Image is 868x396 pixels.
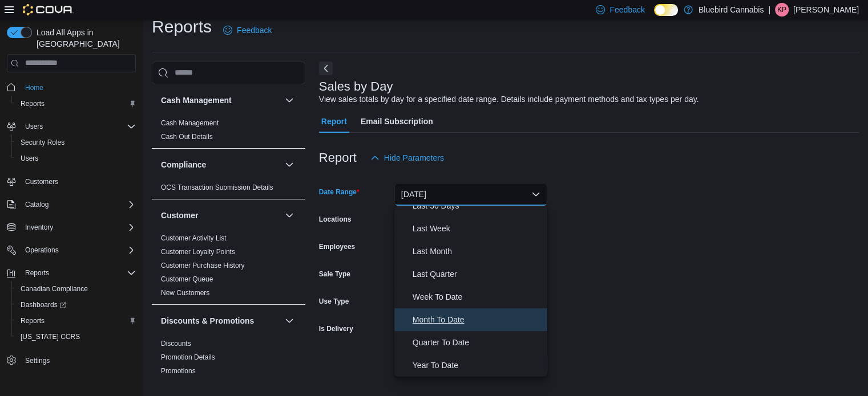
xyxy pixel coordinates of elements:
h3: Cash Management [161,95,232,106]
span: Inventory [21,221,136,234]
span: Users [21,154,38,163]
p: [PERSON_NAME] [793,3,859,17]
span: Hide Parameters [384,152,444,164]
button: Cash Management [282,93,296,107]
a: Reports [16,97,49,111]
span: Last Quarter [413,267,543,281]
a: Cash Out Details [161,133,213,141]
button: Next [319,62,333,75]
span: Customers [25,177,58,186]
a: Cash Management [161,119,219,127]
a: OCS Transaction Submission Details [161,183,273,191]
button: Operations [21,243,63,257]
button: Catalog [2,197,140,213]
button: Home [2,79,140,96]
label: Locations [319,215,352,224]
span: Year To Date [413,358,543,372]
div: Compliance [152,181,305,199]
span: Quarter To Date [413,336,543,349]
button: Reports [11,96,140,112]
span: [US_STATE] CCRS [21,332,80,341]
button: Compliance [282,158,296,172]
a: Promotion Details [161,353,215,361]
h3: Report [319,151,357,165]
button: Inventory [21,221,58,234]
button: Canadian Compliance [11,281,140,297]
span: Cash Out Details [161,132,213,141]
span: Customer Activity List [161,234,227,243]
span: Security Roles [21,138,64,147]
span: Inventory [25,223,53,232]
span: Canadian Compliance [16,282,136,296]
button: Users [11,150,140,166]
span: Feedback [609,4,644,15]
a: Dashboards [11,297,140,313]
a: Users [16,152,43,165]
button: Catalog [21,198,53,211]
span: Catalog [21,198,136,211]
button: Discounts & Promotions [282,314,296,328]
span: Operations [25,246,59,255]
button: Inventory [2,219,140,235]
h3: Compliance [161,159,206,170]
button: [US_STATE] CCRS [11,329,140,345]
button: Reports [21,266,54,280]
span: Last Month [413,244,543,258]
span: New Customers [161,288,209,297]
a: Canadian Compliance [16,282,92,296]
button: Discounts & Promotions [161,315,280,326]
span: Reports [21,266,136,280]
a: Promotions [161,367,196,375]
a: Feedback [219,19,276,42]
span: Reports [21,316,45,325]
span: Report [321,110,347,133]
a: Reports [16,314,49,328]
h1: Reports [152,15,212,38]
span: Last 30 Days [413,199,543,213]
h3: Discounts & Promotions [161,315,254,326]
p: Bluebird Cannabis [699,3,764,17]
a: Customer Loyalty Points [161,248,235,256]
h3: Sales by Day [319,80,393,93]
a: Customer Activity List [161,234,227,242]
span: Users [16,152,136,165]
span: Users [21,120,136,133]
h3: Customer [161,210,198,221]
span: Canadian Compliance [21,284,88,293]
button: Customers [2,173,140,190]
span: Operations [21,243,136,257]
button: Reports [2,265,140,281]
a: New Customers [161,289,209,297]
span: Home [25,83,43,92]
span: Dark Mode [654,16,655,17]
a: Customers [21,175,63,189]
span: Month To Date [413,313,543,326]
div: View sales totals by day for a specified date range. Details include payment methods and tax type... [319,93,699,105]
input: Dark Mode [654,4,678,16]
div: Customer [152,231,305,304]
div: Discounts & Promotions [152,337,305,382]
label: Sale Type [319,270,350,279]
a: Settings [21,354,54,368]
span: Catalog [25,200,49,209]
span: Reports [16,314,136,328]
button: Reports [11,313,140,329]
a: Dashboards [16,298,71,312]
span: Promotion Details [161,353,215,362]
span: Settings [25,356,50,365]
span: KP [777,3,786,17]
div: Cash Management [152,116,305,148]
span: Customer Queue [161,275,213,284]
span: Cash Management [161,119,219,128]
button: Customer [161,210,280,221]
button: Users [21,120,47,133]
span: Washington CCRS [16,330,136,344]
button: Cash Management [161,95,280,106]
a: Home [21,81,48,95]
a: Customer Purchase History [161,262,245,270]
label: Use Type [319,297,349,306]
button: Settings [2,352,140,368]
span: Promotions [161,366,196,375]
button: Compliance [161,159,280,170]
div: Kumar Pathak [775,3,789,17]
